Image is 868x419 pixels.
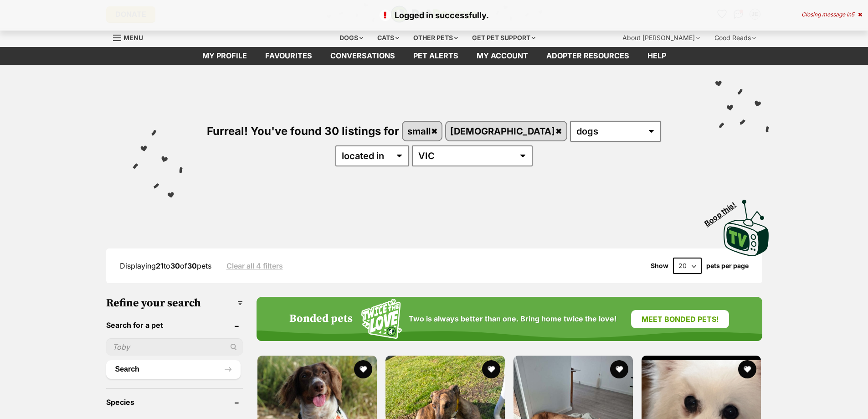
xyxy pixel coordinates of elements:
[638,47,675,65] a: Help
[106,321,243,329] header: Search for a pet
[708,29,762,47] div: Good Reads
[106,360,241,378] button: Search
[361,299,402,339] img: Squiggle
[724,191,769,258] a: Boop this!
[354,360,372,378] button: favourite
[120,261,211,270] span: Displaying to of pets
[409,315,616,323] span: Two is always better than one. Bring home twice the love!
[467,47,537,65] a: My account
[724,200,769,256] img: PetRescue TV logo
[289,313,353,326] h4: Bonded pets
[631,310,729,328] a: Meet bonded pets!
[123,34,143,41] span: Menu
[616,29,706,47] div: About [PERSON_NAME]
[371,29,406,47] div: Cats
[537,47,638,65] a: Adopter resources
[610,360,628,378] button: favourite
[851,11,854,18] span: 5
[187,261,197,270] strong: 30
[482,360,500,378] button: favourite
[706,262,749,269] label: pets per page
[651,262,668,269] span: Show
[106,338,243,356] input: Toby
[193,47,256,65] a: My profile
[106,398,243,406] header: Species
[703,195,745,228] span: Boop this!
[321,47,404,65] a: conversations
[801,11,862,18] div: Closing message in
[407,29,464,47] div: Other pets
[9,9,859,21] p: Logged in successfully.
[466,29,542,47] div: Get pet support
[170,261,180,270] strong: 30
[739,360,757,378] button: favourite
[446,122,566,140] a: [DEMOGRAPHIC_DATA]
[106,297,243,310] h3: Refine your search
[207,124,399,138] span: Furreal! You've found 30 listings for
[404,47,467,65] a: Pet alerts
[113,29,149,45] a: Menu
[256,47,321,65] a: Favourites
[333,29,370,47] div: Dogs
[403,122,442,140] a: small
[226,262,283,270] a: Clear all 4 filters
[156,261,164,270] strong: 21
